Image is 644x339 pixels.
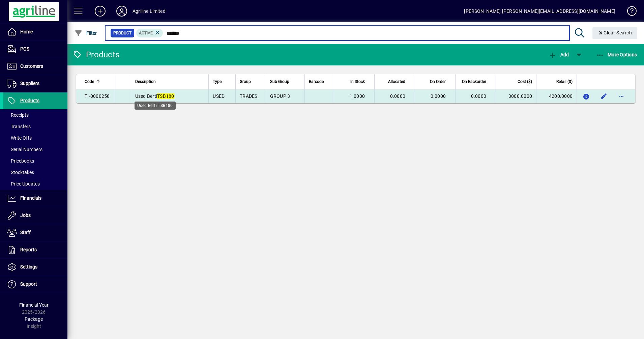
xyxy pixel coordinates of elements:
[139,31,153,35] span: Active
[3,224,67,241] a: Staff
[622,1,636,23] a: Knowledge Base
[3,58,67,75] a: Customers
[20,98,39,103] span: Products
[309,78,330,85] div: Barcode
[135,93,174,99] span: Used Berti
[431,93,446,99] span: 0.0000
[536,89,577,103] td: 4200.0000
[430,78,446,85] span: On Order
[556,78,573,85] span: Retail ($)
[7,181,40,187] span: Price Updates
[20,213,31,218] span: Jobs
[7,135,32,141] span: Write Offs
[20,230,31,235] span: Staff
[350,93,365,99] span: 1.0000
[388,78,405,85] span: Allocated
[113,30,131,36] span: Product
[89,5,111,17] button: Add
[135,78,156,85] span: Description
[471,93,487,99] span: 0.0000
[379,78,411,85] div: Allocated
[213,93,225,99] span: USED
[270,78,300,85] div: Sub Group
[338,78,371,85] div: In Stock
[19,302,49,308] span: Financial Year
[135,102,176,110] div: Used Berti TSB180
[3,155,67,167] a: Pricebooks
[309,78,324,85] span: Barcode
[390,93,406,99] span: 0.0000
[133,6,166,17] div: Agriline Limited
[3,242,67,258] a: Reports
[3,190,67,207] a: Financials
[72,49,119,60] div: Products
[157,93,174,99] em: TSB180
[3,259,67,276] a: Settings
[20,81,39,86] span: Suppliers
[85,78,94,85] span: Code
[213,78,222,85] span: Type
[3,144,67,155] a: Serial Numbers
[20,29,33,34] span: Home
[7,112,29,118] span: Receipts
[240,78,251,85] span: Group
[20,247,37,252] span: Reports
[85,78,110,85] div: Code
[464,6,615,17] div: [PERSON_NAME] [PERSON_NAME][EMAIL_ADDRESS][DOMAIN_NAME]
[547,49,570,61] button: Add
[518,78,532,85] span: Cost ($)
[598,30,632,35] span: Clear Search
[460,78,492,85] div: On Backorder
[3,24,67,40] a: Home
[85,93,110,99] span: TI-0000258
[25,316,43,322] span: Package
[20,264,37,270] span: Settings
[111,5,133,17] button: Profile
[135,78,205,85] div: Description
[3,109,67,121] a: Receipts
[3,75,67,92] a: Suppliers
[3,207,67,224] a: Jobs
[75,30,97,36] span: Filter
[616,91,627,102] button: More options
[594,49,639,61] button: More Options
[136,29,163,37] mat-chip: Activation Status: Active
[7,170,34,175] span: Stocktakes
[3,276,67,293] a: Support
[20,46,29,52] span: POS
[7,147,42,152] span: Serial Numbers
[3,132,67,144] a: Write Offs
[462,78,486,85] span: On Backorder
[20,195,41,201] span: Financials
[213,78,231,85] div: Type
[73,27,99,39] button: Filter
[3,41,67,58] a: POS
[240,93,258,99] span: TRADES
[20,281,37,287] span: Support
[7,124,31,129] span: Transfers
[3,167,67,178] a: Stocktakes
[20,63,43,69] span: Customers
[3,121,67,132] a: Transfers
[270,78,289,85] span: Sub Group
[549,52,569,57] span: Add
[270,93,290,99] span: GROUP 3
[7,158,34,164] span: Pricebooks
[419,78,452,85] div: On Order
[3,178,67,190] a: Price Updates
[496,89,536,103] td: 3000.0000
[592,27,638,39] button: Clear
[240,78,261,85] div: Group
[350,78,365,85] span: In Stock
[596,52,637,57] span: More Options
[598,91,609,102] button: Edit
